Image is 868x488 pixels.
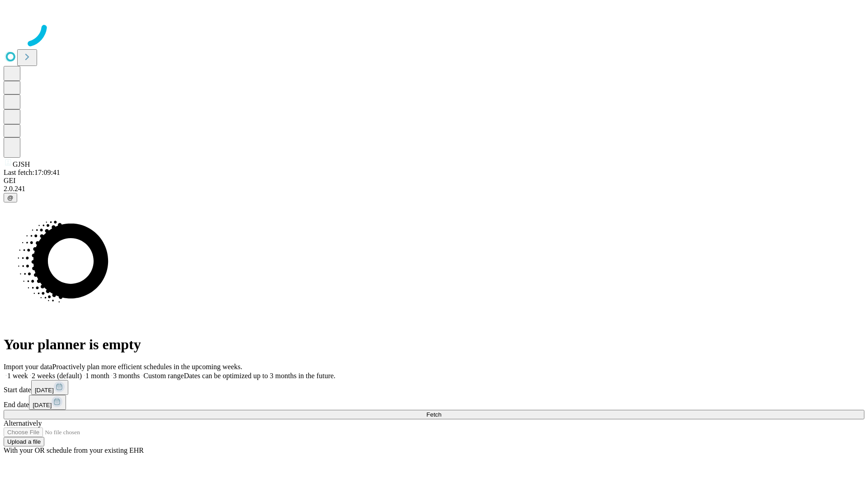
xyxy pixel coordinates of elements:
[426,411,441,418] span: Fetch
[52,363,242,371] span: Proactively plan more efficient schedules in the upcoming weeks.
[143,372,184,380] span: Custom range
[4,363,52,371] span: Import your data
[4,446,144,454] span: With your OR schedule from your existing EHR
[4,185,864,193] div: 2.0.241
[4,169,60,176] span: Last fetch: 17:09:41
[33,402,52,408] span: [DATE]
[4,419,42,427] span: Alternatively
[113,372,140,380] span: 3 months
[4,437,44,446] button: Upload a file
[4,395,864,410] div: End date
[85,372,109,380] span: 1 month
[4,193,17,202] button: @
[31,380,68,395] button: [DATE]
[4,380,864,395] div: Start date
[7,372,28,380] span: 1 week
[13,160,30,168] span: GJSH
[32,372,82,380] span: 2 weeks (default)
[35,387,54,394] span: [DATE]
[7,194,14,201] span: @
[4,410,864,419] button: Fetch
[29,395,66,410] button: [DATE]
[184,372,335,380] span: Dates can be optimized up to 3 months in the future.
[4,177,864,185] div: GEI
[4,336,864,353] h1: Your planner is empty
